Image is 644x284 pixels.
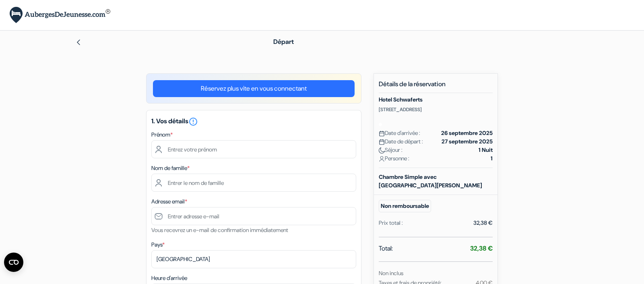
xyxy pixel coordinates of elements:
[151,274,187,282] label: Heure d'arrivée
[151,164,190,172] label: Nom de famille
[379,80,493,93] h5: Détails de la réservation
[379,156,385,162] img: user_icon.svg
[379,131,385,137] img: calendar.svg
[151,174,356,192] input: Entrer le nom de famille
[379,96,493,103] h5: Hotel Schwaferts
[379,147,385,153] img: moon.svg
[379,269,403,277] small: Non inclus
[442,137,493,146] strong: 27 septembre 2025
[151,240,165,249] label: Pays
[151,140,356,158] input: Entrez votre prénom
[379,137,423,146] span: Date de départ :
[153,80,355,97] a: Réservez plus vite en vous connectant
[470,244,493,253] strong: 32,38 €
[151,197,187,206] label: Adresse email
[4,253,23,272] button: Ouvrir le widget CMP
[379,106,493,113] p: [STREET_ADDRESS]
[151,226,288,234] small: Vous recevrez un e-mail de confirmation immédiatement
[379,200,431,212] small: Non remboursable
[379,129,420,137] span: Date d'arrivée :
[379,244,393,253] span: Total:
[379,139,385,145] img: calendar.svg
[473,219,493,227] div: 32,38 €
[379,154,409,163] span: Personne :
[188,117,198,126] i: error_outline
[441,129,493,137] strong: 26 septembre 2025
[188,117,198,125] a: error_outline
[75,39,82,46] img: left_arrow.svg
[151,117,356,126] h5: 1. Vos détails
[151,131,173,139] label: Prénom
[491,154,493,163] strong: 1
[273,37,294,46] span: Départ
[379,146,402,154] span: Séjour :
[379,219,403,227] div: Prix total :
[10,7,110,23] img: AubergesDeJeunesse.com
[151,207,356,225] input: Entrer adresse e-mail
[379,173,482,189] b: Chambre Simple avec [GEOGRAPHIC_DATA][PERSON_NAME]
[479,146,493,154] strong: 1 Nuit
